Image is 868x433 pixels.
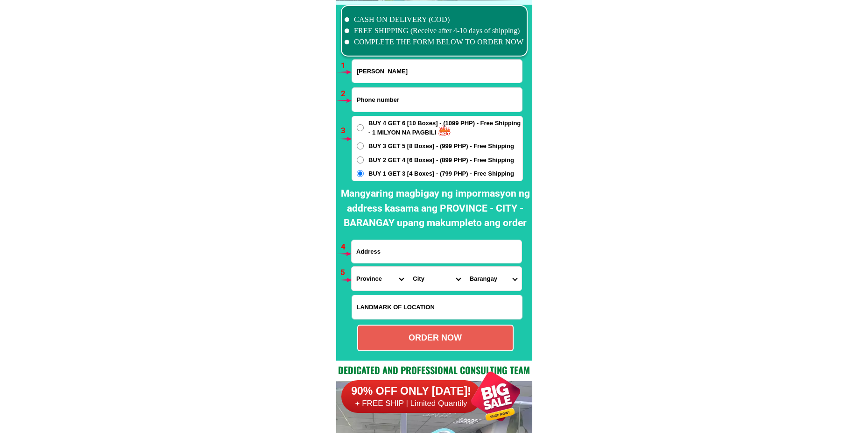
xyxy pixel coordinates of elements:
[352,295,522,319] input: Input LANDMARKOFLOCATION
[368,119,522,137] span: BUY 4 GET 6 [10 Boxes] - (1099 PHP) - Free Shipping - 1 MILYON NA PAGBILI
[368,142,514,151] span: BUY 3 GET 5 [8 Boxes] - (999 PHP) - Free Shipping
[345,25,524,36] li: FREE SHIPPING (Receive after 4-10 days of shipping)
[352,88,522,112] input: Input phone_number
[336,363,532,377] h2: Dedicated and professional consulting team
[341,384,481,398] h6: 90% OFF ONLY [DATE]!
[345,14,524,25] li: CASH ON DELIVERY (COD)
[352,240,522,263] input: Input address
[341,88,352,100] h6: 2
[341,398,481,409] h6: + FREE SHIP | Limited Quantily
[358,332,513,344] div: ORDER NOW
[345,36,524,48] li: COMPLETE THE FORM BELOW TO ORDER NOW
[357,124,364,131] input: BUY 4 GET 6 [10 Boxes] - (1099 PHP) - Free Shipping - 1 MILYON NA PAGBILI
[357,170,364,177] input: BUY 1 GET 3 [4 Boxes] - (799 PHP) - Free Shipping
[368,156,514,165] span: BUY 2 GET 4 [6 Boxes] - (899 PHP) - Free Shipping
[341,125,352,137] h6: 3
[340,267,351,279] h6: 5
[341,60,352,72] h6: 1
[368,169,514,178] span: BUY 1 GET 3 [4 Boxes] - (799 PHP) - Free Shipping
[352,267,408,291] select: Select province
[339,186,532,231] h2: Mangyaring magbigay ng impormasyon ng address kasama ang PROVINCE - CITY - BARANGAY upang makumpl...
[465,267,522,291] select: Select commune
[357,156,364,163] input: BUY 2 GET 4 [6 Boxes] - (899 PHP) - Free Shipping
[352,60,522,83] input: Input full_name
[408,267,465,291] select: Select district
[357,142,364,149] input: BUY 3 GET 5 [8 Boxes] - (999 PHP) - Free Shipping
[341,241,352,253] h6: 4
